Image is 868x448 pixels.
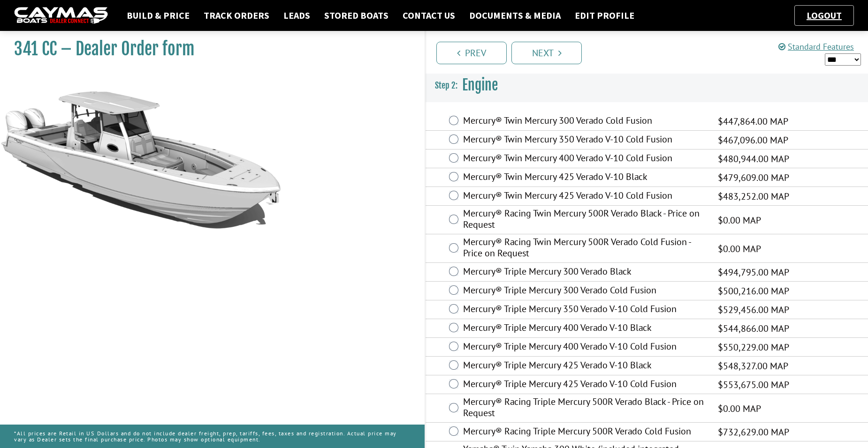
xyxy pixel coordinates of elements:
[463,303,706,317] label: Mercury® Triple Mercury 350 Verado V-10 Cold Fusion
[718,265,789,279] span: $494,795.00 MAP
[718,303,789,317] span: $529,456.00 MAP
[463,236,706,261] label: Mercury® Racing Twin Mercury 500R Verado Cold Fusion - Price on Request
[718,189,789,203] span: $483,252.00 MAP
[778,41,854,52] a: Standard Features
[320,9,393,22] a: Stored Boats
[718,378,789,392] span: $553,675.00 MAP
[718,133,788,147] span: $467,096.00 MAP
[464,9,565,22] a: Documents & Media
[426,68,868,103] h3: Engine
[463,152,706,166] label: Mercury® Twin Mercury 400 Verado V-10 Cold Fusion
[463,359,706,373] label: Mercury® Triple Mercury 425 Verado V-10 Black
[463,171,706,185] label: Mercury® Twin Mercury 425 Verado V-10 Black
[279,9,315,22] a: Leads
[718,359,788,373] span: $548,327.00 MAP
[463,341,706,354] label: Mercury® Triple Mercury 400 Verado V-10 Cold Fusion
[718,152,789,166] span: $480,944.00 MAP
[14,38,401,60] h1: 341 CC – Dealer Order form
[718,425,789,439] span: $732,629.00 MAP
[718,171,789,185] span: $479,609.00 MAP
[463,190,706,203] label: Mercury® Twin Mercury 425 Verado V-10 Cold Fusion
[463,208,706,232] label: Mercury® Racing Twin Mercury 500R Verado Black - Price on Request
[463,134,706,147] label: Mercury® Twin Mercury 350 Verado V-10 Cold Fusion
[463,284,706,298] label: Mercury® Triple Mercury 300 Verado Cold Fusion
[14,426,411,447] p: *All prices are Retail in US Dollars and do not include dealer freight, prep, tariffs, fees, taxe...
[511,42,582,64] a: Next
[398,9,460,22] a: Contact Us
[463,266,706,279] label: Mercury® Triple Mercury 300 Verado Black
[14,7,108,24] img: caymas-dealer-connect-2ed40d3bc7270c1d8d7ffb4b79bf05adc795679939227970def78ec6f6c03838.gif
[718,114,788,128] span: $447,864.00 MAP
[199,9,274,22] a: Track Orders
[718,402,761,416] span: $0.00 MAP
[802,9,846,21] a: Logout
[463,396,706,421] label: Mercury® Racing Triple Mercury 500R Verado Black - Price on Request
[570,9,639,22] a: Edit Profile
[718,321,789,336] span: $544,866.00 MAP
[718,213,761,227] span: $0.00 MAP
[463,378,706,392] label: Mercury® Triple Mercury 425 Verado V-10 Cold Fusion
[718,242,761,256] span: $0.00 MAP
[463,426,706,439] label: Mercury® Racing Triple Mercury 500R Verado Cold Fusion
[718,284,789,298] span: $500,216.00 MAP
[718,340,789,354] span: $550,229.00 MAP
[434,40,868,64] ul: Pagination
[463,115,706,128] label: Mercury® Twin Mercury 300 Verado Cold Fusion
[122,9,194,22] a: Build & Price
[463,322,706,336] label: Mercury® Triple Mercury 400 Verado V-10 Black
[436,42,507,64] a: Prev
